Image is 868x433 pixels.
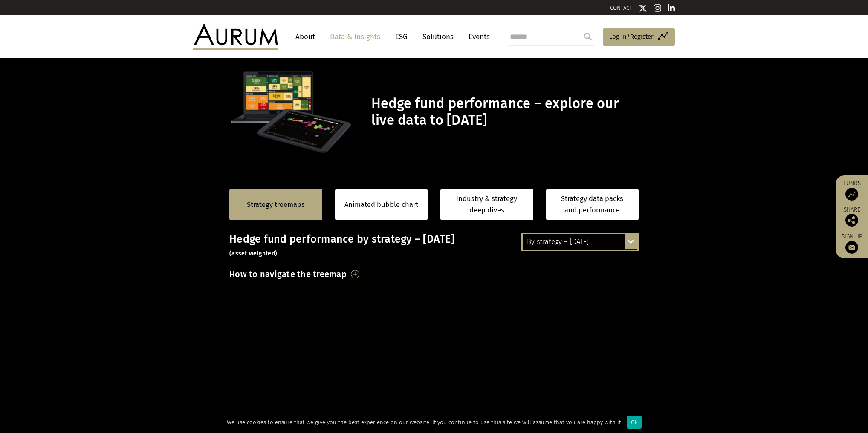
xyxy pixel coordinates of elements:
[610,5,632,11] a: CONTACT
[668,4,675,12] img: Linkedin icon
[464,29,490,45] a: Events
[418,29,458,45] a: Solutions
[845,241,858,254] img: Sign up to our newsletter
[546,189,639,220] a: Strategy data packs and performance
[193,24,278,49] img: Aurum
[639,4,647,12] img: Twitter icon
[229,250,277,257] small: (asset weighted)
[440,189,533,220] a: Industry & strategy deep dives
[391,29,412,45] a: ESG
[579,28,596,45] input: Submit
[609,32,654,42] span: Log in/Register
[291,29,319,45] a: About
[654,4,661,12] img: Instagram icon
[229,233,639,258] h3: Hedge fund performance by strategy – [DATE]
[523,234,637,249] div: By strategy – [DATE]
[344,199,418,210] a: Animated bubble chart
[247,199,305,210] a: Strategy treemaps
[840,233,864,254] a: Sign up
[229,267,347,281] h3: How to navigate the treemap
[326,29,385,45] a: Data & Insights
[845,188,858,201] img: Access Funds
[845,214,858,227] img: Share this post
[840,207,864,227] div: Share
[840,180,864,201] a: Funds
[371,95,637,129] h1: Hedge fund performance – explore our live data to [DATE]
[627,416,642,429] div: Ok
[603,28,675,46] a: Log in/Register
